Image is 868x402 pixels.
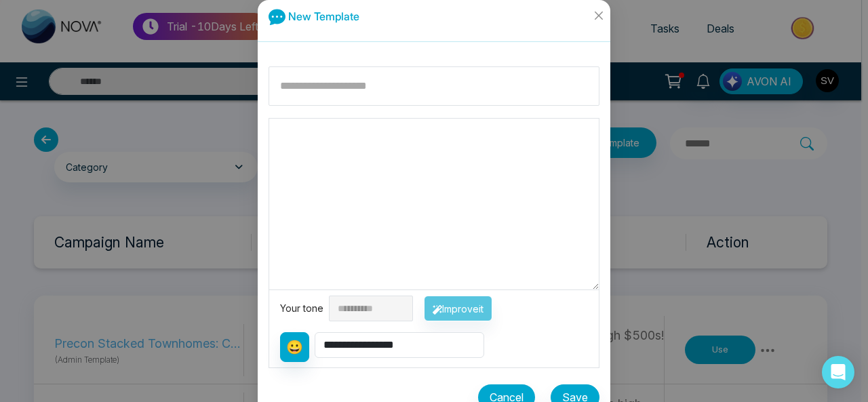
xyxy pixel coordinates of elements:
[822,356,854,388] div: Open Intercom Messenger
[593,10,604,21] span: close
[280,301,329,316] div: Your tone
[288,9,359,23] span: New Template
[280,332,309,362] button: 😀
